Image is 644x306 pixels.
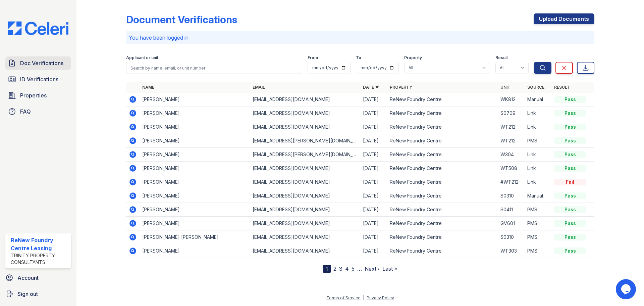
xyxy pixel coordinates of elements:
td: [DATE] [360,134,387,148]
a: Terms of Service [326,295,361,300]
a: 5 [352,265,355,272]
td: [EMAIL_ADDRESS][PERSON_NAME][DOMAIN_NAME] [250,148,360,162]
a: Privacy Policy [367,295,394,300]
div: Pass [554,110,586,117]
div: Pass [554,151,586,158]
td: [PERSON_NAME] [140,203,250,217]
td: [DATE] [360,203,387,217]
td: ReNew Foundry Centre [387,120,497,134]
a: Date ▼ [363,85,379,90]
td: [EMAIL_ADDRESS][DOMAIN_NAME] [250,203,360,217]
td: [EMAIL_ADDRESS][DOMAIN_NAME] [250,244,360,258]
td: W304 [498,148,525,162]
td: S0310 [498,189,525,203]
a: Account [3,271,74,285]
label: Property [404,55,422,60]
a: Sign out [3,287,74,301]
label: To [356,55,361,60]
a: Property [390,85,412,90]
a: 2 [333,265,336,272]
a: Doc Verifications [5,56,71,70]
td: [PERSON_NAME] [140,175,250,189]
td: Link [525,106,551,120]
td: S0411 [498,203,525,217]
td: [EMAIL_ADDRESS][DOMAIN_NAME] [250,175,360,189]
td: [DATE] [360,93,387,106]
td: [DATE] [360,162,387,175]
td: [EMAIL_ADDRESS][DOMAIN_NAME] [250,162,360,175]
div: | [363,295,364,300]
a: Properties [5,89,71,102]
img: CE_Logo_Blue-a8612792a0a2168367f1c8372b55b34899dd931a85d93a1a3d3e32e68fde9ad4.png [3,21,74,35]
iframe: chat widget [616,279,637,299]
td: Link [525,162,551,175]
label: From [308,55,318,60]
input: Search by name, email, or unit number [126,62,302,74]
span: Account [17,274,39,282]
td: [EMAIL_ADDRESS][DOMAIN_NAME] [250,217,360,230]
td: ReNew Foundry Centre [387,162,497,175]
td: WT212 [498,120,525,134]
td: [PERSON_NAME] [140,189,250,203]
div: Pass [554,124,586,130]
div: Pass [554,96,586,103]
span: Sign out [17,290,38,298]
td: [PERSON_NAME] [140,134,250,148]
td: [DATE] [360,120,387,134]
td: ReNew Foundry Centre [387,217,497,230]
td: PMS [525,230,551,244]
span: ID Verifications [20,75,58,83]
td: PMS [525,217,551,230]
td: [PERSON_NAME] [140,120,250,134]
td: [PERSON_NAME] [140,93,250,106]
td: [DATE] [360,148,387,162]
td: ReNew Foundry Centre [387,134,497,148]
td: Link [525,148,551,162]
span: Doc Verifications [20,59,63,67]
td: PMS [525,134,551,148]
div: Pass [554,165,586,172]
td: [EMAIL_ADDRESS][DOMAIN_NAME] [250,93,360,106]
a: Email [253,85,265,90]
td: Link [525,175,551,189]
td: [DATE] [360,244,387,258]
td: WT303 [498,244,525,258]
a: 4 [345,265,349,272]
td: ReNew Foundry Centre [387,203,497,217]
td: WT508 [498,162,525,175]
a: Unit [500,85,511,90]
div: Pass [554,137,586,144]
div: 1 [323,265,331,273]
a: Next › [365,265,380,272]
td: S0310 [498,230,525,244]
td: ReNew Foundry Centre [387,189,497,203]
td: ReNew Foundry Centre [387,93,497,106]
td: Link [525,120,551,134]
p: You have been logged in [129,34,592,42]
div: Fail [554,179,586,185]
td: GV601 [498,217,525,230]
td: [DATE] [360,175,387,189]
td: Manual [525,93,551,106]
td: [EMAIL_ADDRESS][DOMAIN_NAME] [250,120,360,134]
td: [EMAIL_ADDRESS][DOMAIN_NAME] [250,106,360,120]
label: Applicant or unit [126,55,158,60]
td: [PERSON_NAME] [PERSON_NAME] [140,230,250,244]
td: [EMAIL_ADDRESS][PERSON_NAME][DOMAIN_NAME] [250,134,360,148]
a: Source [527,85,544,90]
td: ReNew Foundry Centre [387,148,497,162]
div: Pass [554,192,586,199]
div: Pass [554,248,586,254]
div: Document Verifications [126,13,237,26]
td: [DATE] [360,106,387,120]
span: … [357,265,362,273]
span: FAQ [20,107,31,116]
td: [DATE] [360,189,387,203]
td: [PERSON_NAME] [140,244,250,258]
td: #WT212 [498,175,525,189]
div: ReNew Foundry Centre Leasing [11,236,68,252]
a: Name [142,85,154,90]
td: PMS [525,203,551,217]
td: WK812 [498,93,525,106]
